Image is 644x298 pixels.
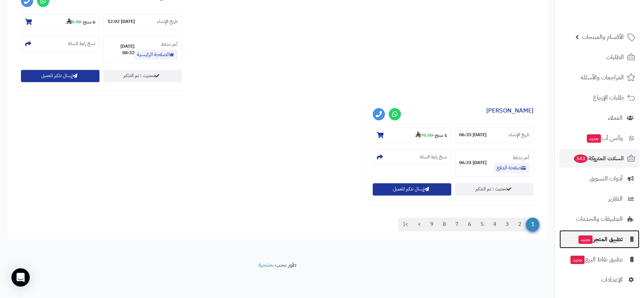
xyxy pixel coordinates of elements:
a: 4 [488,217,501,231]
section: 1 منتج-70.00 [373,127,451,143]
span: جديد [570,256,585,264]
a: 8 [438,217,451,231]
span: تطبيق نقاط البيع [570,254,623,265]
small: آخر نشاط [161,41,178,48]
strong: [DATE] 06:33 [459,159,487,166]
span: وآتس آب [586,133,623,143]
section: نسخ رابط السلة [21,36,99,52]
strong: [DATE] 12:02 [107,18,135,25]
a: متجرة [258,260,272,269]
span: التقارير [608,193,623,204]
span: تطبيق المتجر [578,234,623,245]
section: نسخ رابط السلة [373,150,451,165]
span: الإعدادات [601,274,623,285]
strong: 1 منتج [435,132,447,139]
a: التطبيقات والخدمات [559,210,639,228]
small: تاريخ الإنشاء [157,18,178,25]
small: تاريخ الإنشاء [509,132,529,138]
strong: [DATE] 08:32 [107,43,135,56]
span: جديد [587,134,601,143]
a: المراجعات والأسئلة [559,68,639,87]
div: Open Intercom Messenger [11,268,30,287]
a: أدوات التسويق [559,169,639,188]
span: الأقسام والمنتجات [582,32,624,42]
strong: 0.00 [66,18,81,25]
span: طلبات الإرجاع [593,92,624,103]
small: نسخ رابط السلة [420,154,447,160]
a: تطبيق المتجرجديد [559,230,639,248]
span: 1 [526,217,539,231]
span: أدوات التسويق [590,173,623,184]
span: المراجعات والأسئلة [581,72,624,83]
strong: [DATE] 06:33 [459,132,487,138]
small: آخر نشاط [513,154,529,161]
span: السلات المتروكة [573,153,624,164]
a: تطبيق نقاط البيعجديد [559,250,639,269]
a: الإعدادات [559,271,639,289]
small: نسخ رابط السلة [68,40,95,47]
section: 0 منتج-0.00 [21,14,99,29]
a: الطلبات [559,48,639,66]
button: إرسال تذكير للعميل [373,183,451,195]
a: العملاء [559,109,639,127]
a: 5 [476,217,489,231]
a: > [413,217,426,231]
span: جديد [578,235,593,244]
span: العملاء [608,113,623,123]
button: إرسال تذكير للعميل [21,70,99,82]
small: - [415,131,447,139]
small: - [66,18,95,26]
span: الطلبات [606,52,624,63]
strong: 0 منتج [83,18,95,25]
a: [PERSON_NAME] [486,106,533,115]
a: السلات المتروكة343 [559,149,639,168]
img: logo-2.png [592,11,637,27]
span: 343 [574,154,588,163]
a: وآتس آبجديد [559,129,639,147]
a: تحديث : تم التذكير [103,70,182,82]
a: التقارير [559,190,639,208]
a: طلبات الإرجاع [559,89,639,107]
span: التطبيقات والخدمات [576,214,623,224]
a: 6 [463,217,476,231]
a: 7 [450,217,463,231]
strong: 70.00 [415,132,433,139]
a: >| [398,217,413,231]
a: 2 [513,217,526,231]
a: صفحة الدفع [494,163,529,173]
a: تحديث : تم التذكير [455,183,533,195]
a: الصفحة الرئيسية [135,50,178,60]
a: 3 [501,217,514,231]
a: 9 [425,217,438,231]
